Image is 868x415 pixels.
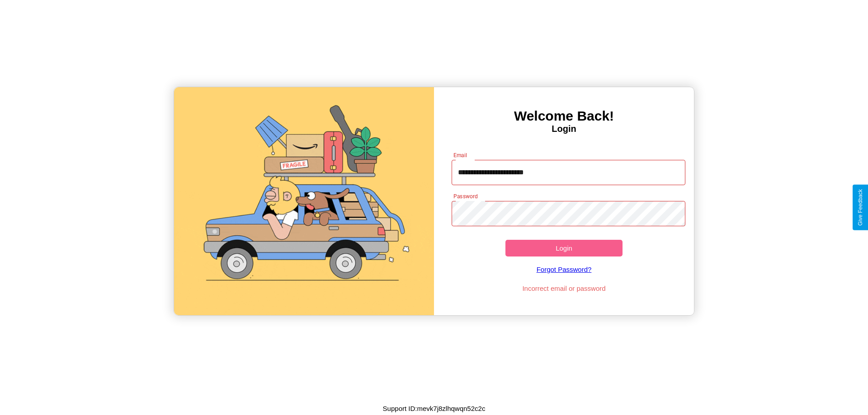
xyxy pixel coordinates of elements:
a: Forgot Password? [447,256,681,282]
p: Support ID: mevk7j8zlhqwqn52c2c [383,402,486,415]
label: Email [453,151,467,159]
p: Incorrect email or password [447,282,681,294]
img: gif [174,87,434,315]
div: Give Feedback [857,189,863,226]
h3: Welcome Back! [434,108,694,124]
button: Login [505,240,623,256]
h4: Login [434,124,694,134]
label: Password [453,192,477,200]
